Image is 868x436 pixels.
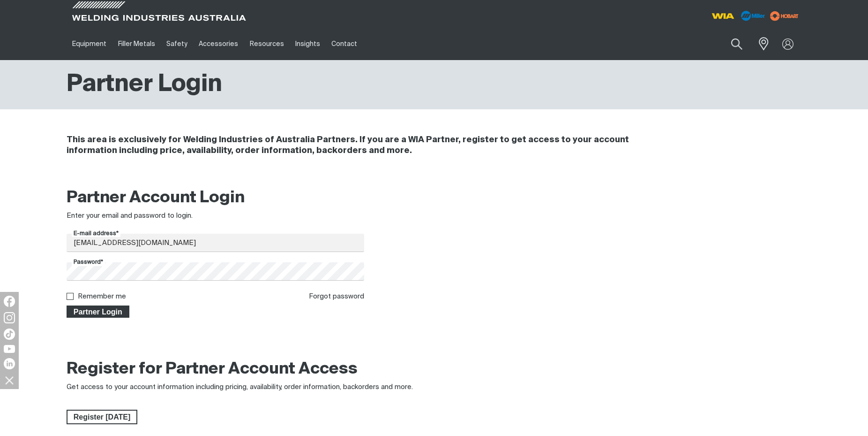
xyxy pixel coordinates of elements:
[4,329,15,340] img: TikTok
[67,211,364,222] div: Enter your email and password to login.
[309,293,364,300] a: Forgot password
[67,306,128,318] span: Partner Login
[67,28,112,60] a: Equipment
[4,358,15,369] img: LinkedIn
[112,28,160,60] a: Filler Metals
[709,33,753,55] input: Product name or item number...
[767,9,801,23] img: miller
[67,410,137,425] a: Register Today
[67,69,222,100] h1: Partner Login
[161,28,193,60] a: Safety
[4,312,15,323] img: Instagram
[67,188,364,208] h2: Partner Account Login
[67,359,358,380] h2: Register for Partner Account Access
[67,306,129,318] button: Partner Login
[1,372,17,388] img: hide socials
[78,293,126,300] label: Remember me
[244,28,290,60] a: Resources
[67,135,676,156] h4: This area is exclusively for Welding Industries of Australia Partners. If you are a WIA Partner, ...
[67,28,618,60] nav: Main
[193,28,244,60] a: Accessories
[4,296,15,307] img: Facebook
[290,28,326,60] a: Insights
[67,383,413,390] span: Get access to your account information including pricing, availability, order information, backor...
[67,410,136,425] span: Register [DATE]
[721,33,753,55] button: Search products
[326,28,363,60] a: Contact
[4,345,15,353] img: YouTube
